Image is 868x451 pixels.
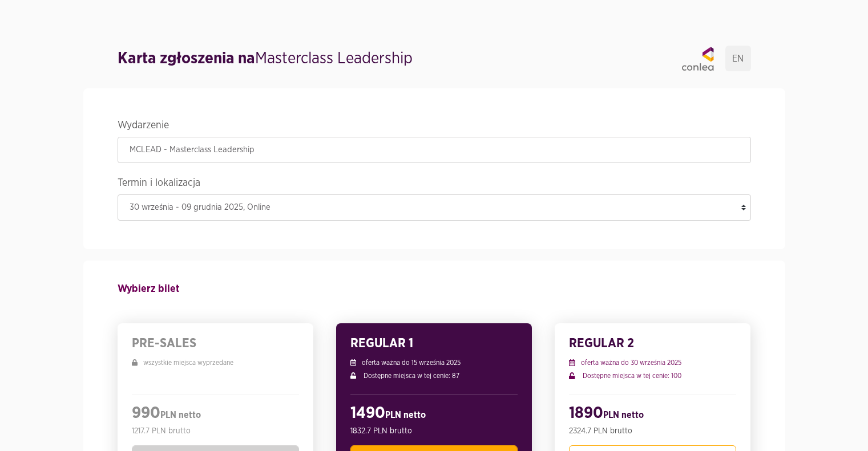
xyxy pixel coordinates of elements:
h3: REGULAR 2 [569,335,736,352]
p: 1832.7 PLN brutto [350,425,518,437]
h1: Masterclass Leadership [118,47,413,70]
h2: 990 [132,404,299,425]
p: 1217.7 PLN brutto [132,425,299,437]
span: PLN netto [385,411,426,420]
p: oferta ważna do 15 września 2025 [350,357,518,368]
h2: 1490 [350,404,518,425]
h4: Wybierz bilet [118,278,751,300]
span: PLN netto [160,411,201,420]
strong: Karta zgłoszenia na [118,51,255,67]
span: PLN netto [603,411,644,420]
p: oferta ważna do 30 września 2025 [569,357,736,368]
p: wszystkie miejsca wyprzedane [132,357,299,368]
a: EN [725,46,751,71]
p: Dostępne miejsca w tej cenie: 87 [350,371,518,381]
legend: Wydarzenie [118,117,751,137]
h3: REGULAR 1 [350,335,518,352]
input: MCLEAD - Masterclass Leadership [118,137,751,163]
legend: Termin i lokalizacja [118,174,751,194]
h2: 1890 [569,404,736,425]
p: Dostępne miejsca w tej cenie: 100 [569,371,736,381]
h3: PRE-SALES [132,335,299,352]
p: 2324.7 PLN brutto [569,425,736,437]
